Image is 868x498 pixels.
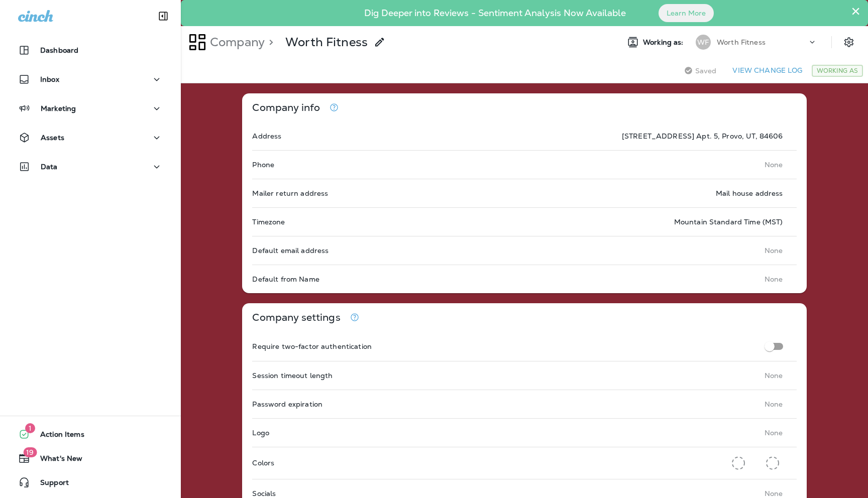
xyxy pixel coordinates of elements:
[41,104,76,112] p: Marketing
[252,161,274,169] p: Phone
[10,128,171,148] button: Assets
[10,472,171,492] button: Support
[10,98,171,118] button: Marketing
[40,75,59,83] p: Inbox
[659,4,714,22] button: Learn More
[25,423,35,433] span: 1
[765,371,783,380] p: None
[622,132,783,140] p: [STREET_ADDRESS] Apt. 5, Provo, UT, 84606
[252,371,333,380] p: Session timeout length
[149,6,177,26] button: Collapse Sidebar
[674,218,783,226] p: Mountain Standard Time (MST)
[30,454,82,466] span: What's New
[728,452,749,474] button: Primary Color
[41,163,58,171] p: Data
[41,134,64,142] p: Assets
[30,478,69,490] span: Support
[23,447,37,457] span: 19
[252,313,340,322] p: Company settings
[695,67,717,75] span: Saved
[840,33,858,51] button: Settings
[206,35,265,50] p: Company
[252,342,372,350] p: Require two-factor authentication
[252,400,322,408] p: Password expiration
[252,246,329,255] p: Default email address
[252,459,274,467] p: Colors
[252,132,281,140] p: Address
[851,3,860,19] button: Close
[335,12,655,15] p: Dig Deeper into Reviews - Sentiment Analysis Now Available
[643,38,686,47] span: Working as:
[10,157,171,177] button: Data
[696,35,711,50] div: WF
[716,189,783,197] p: Mail house address
[728,63,806,78] button: View Change Log
[717,38,766,46] p: Worth Fitness
[765,246,783,255] p: None
[252,218,285,226] p: Timezone
[10,69,171,89] button: Inbox
[10,448,171,468] button: 19What's New
[762,452,783,474] button: Secondary Color
[765,429,783,437] p: None
[10,40,171,60] button: Dashboard
[765,400,783,408] p: None
[765,161,783,169] p: None
[285,35,368,50] p: Worth Fitness
[30,430,84,442] span: Action Items
[265,35,273,50] p: >
[10,424,171,444] button: 1Action Items
[252,275,319,283] p: Default from Name
[252,429,269,437] p: Logo
[252,489,276,497] p: Socials
[252,189,328,197] p: Mailer return address
[252,103,320,112] p: Company info
[40,46,78,54] p: Dashboard
[812,65,863,77] div: Working As
[765,275,783,283] p: None
[765,489,783,497] p: None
